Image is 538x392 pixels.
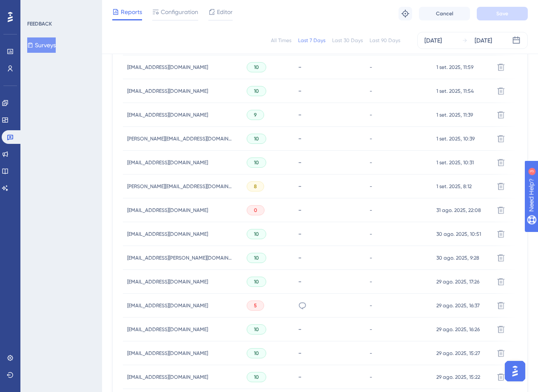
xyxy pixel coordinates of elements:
[298,325,361,333] div: -
[127,255,233,261] span: [EMAIL_ADDRESS][PERSON_NAME][DOMAIN_NAME]
[298,63,361,71] div: -
[161,7,198,17] span: Configuration
[254,350,259,357] span: 10
[254,231,259,237] span: 10
[254,302,257,309] span: 5
[436,159,474,166] span: 1 set. 2025, 10:31
[127,374,208,381] span: [EMAIL_ADDRESS][DOMAIN_NAME]
[370,64,372,71] span: -
[254,88,259,94] span: 10
[370,350,372,357] span: -
[436,255,479,261] span: 30 ago. 2025, 9:28
[298,134,361,143] div: -
[370,159,372,166] span: -
[271,37,291,44] div: All Times
[254,374,259,381] span: 10
[254,278,259,285] span: 10
[127,326,208,333] span: [EMAIL_ADDRESS][DOMAIN_NAME]
[20,2,53,12] span: Need Help?
[436,64,473,71] span: 1 set. 2025, 11:59
[298,37,325,44] div: Last 7 Days
[127,278,208,285] span: [EMAIL_ADDRESS][DOMAIN_NAME]
[370,183,372,190] span: -
[254,207,257,214] span: 0
[496,10,508,17] span: Save
[332,37,363,44] div: Last 30 Days
[254,255,259,261] span: 10
[127,64,208,71] span: [EMAIL_ADDRESS][DOMAIN_NAME]
[254,159,259,166] span: 10
[254,135,259,142] span: 10
[436,326,480,333] span: 29 ago. 2025, 16:26
[477,7,528,20] button: Save
[502,358,528,384] iframe: UserGuiding AI Assistant Launcher
[370,207,372,214] span: -
[436,10,453,17] span: Cancel
[370,231,372,237] span: -
[127,231,208,237] span: [EMAIL_ADDRESS][DOMAIN_NAME]
[298,349,361,357] div: -
[419,7,470,20] button: Cancel
[370,278,372,285] span: -
[127,302,208,309] span: [EMAIL_ADDRESS][DOMAIN_NAME]
[217,7,233,17] span: Editor
[370,302,372,309] span: -
[121,7,142,17] span: Reports
[298,111,361,119] div: -
[254,326,259,333] span: 10
[436,135,475,142] span: 1 set. 2025, 10:39
[254,64,259,71] span: 10
[254,183,257,190] span: 8
[298,158,361,166] div: -
[370,135,372,142] span: -
[59,4,62,11] div: 3
[127,207,208,214] span: [EMAIL_ADDRESS][DOMAIN_NAME]
[298,254,361,262] div: -
[254,112,257,118] span: 9
[127,112,208,118] span: [EMAIL_ADDRESS][DOMAIN_NAME]
[436,302,480,309] span: 29 ago. 2025, 16:37
[436,350,480,357] span: 29 ago. 2025, 15:27
[298,206,361,214] div: -
[370,37,400,44] div: Last 90 Days
[127,88,208,94] span: [EMAIL_ADDRESS][DOMAIN_NAME]
[370,374,372,381] span: -
[370,112,372,118] span: -
[127,350,208,357] span: [EMAIL_ADDRESS][DOMAIN_NAME]
[27,37,56,53] button: Surveys
[298,373,361,381] div: -
[370,88,372,94] span: -
[298,278,361,286] div: -
[475,35,492,46] div: [DATE]
[298,87,361,95] div: -
[370,326,372,333] span: -
[127,159,208,166] span: [EMAIL_ADDRESS][DOMAIN_NAME]
[127,183,233,190] span: [PERSON_NAME][EMAIL_ADDRESS][DOMAIN_NAME]
[436,88,474,94] span: 1 set. 2025, 11:54
[436,231,481,237] span: 30 ago. 2025, 10:51
[370,255,372,261] span: -
[298,230,361,238] div: -
[436,112,473,118] span: 1 set. 2025, 11:39
[436,374,480,381] span: 29 ago. 2025, 15:22
[436,207,481,214] span: 31 ago. 2025, 22:08
[436,183,472,190] span: 1 set. 2025, 8:12
[298,182,361,190] div: -
[424,35,442,46] div: [DATE]
[436,278,479,285] span: 29 ago. 2025, 17:26
[127,135,233,142] span: [PERSON_NAME][EMAIL_ADDRESS][DOMAIN_NAME]
[27,20,52,27] div: FEEDBACK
